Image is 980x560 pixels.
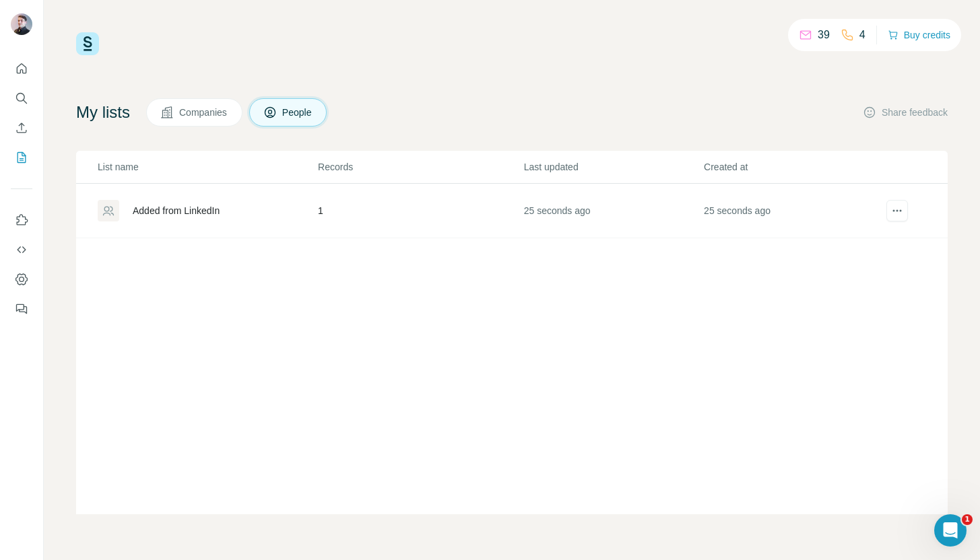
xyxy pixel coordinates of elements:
[11,238,32,262] button: Use Surfe API
[934,514,967,547] iframe: Intercom live chat
[11,86,32,110] button: Search
[818,27,830,43] p: 39
[11,145,32,170] button: My lists
[179,106,228,119] span: Companies
[133,204,220,217] div: Added from LinkedIn
[886,200,908,221] button: actions
[11,208,32,232] button: Use Surfe on LinkedIn
[863,106,948,119] button: Share feedback
[704,160,882,174] p: Created at
[11,13,32,35] img: Avatar
[76,102,130,123] h4: My lists
[888,26,950,44] button: Buy credits
[76,32,99,55] img: Surfe Logo
[318,160,523,174] p: Records
[11,57,32,81] button: Quick start
[11,297,32,321] button: Feedback
[962,514,973,525] span: 1
[703,184,883,238] td: 25 seconds ago
[98,160,317,174] p: List name
[282,106,313,119] span: People
[524,160,703,174] p: Last updated
[317,184,523,238] td: 1
[523,184,703,238] td: 25 seconds ago
[11,267,32,291] button: Dashboard
[11,116,32,140] button: Enrich CSV
[859,27,865,43] p: 4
